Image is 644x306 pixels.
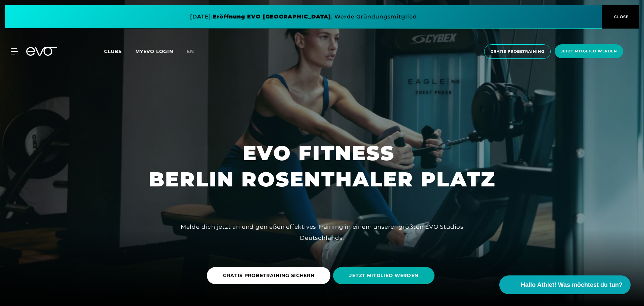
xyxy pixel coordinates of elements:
span: en [187,48,194,54]
button: Hallo Athlet! Was möchtest du tun? [499,275,631,294]
span: CLOSE [612,14,629,20]
a: JETZT MITGLIED WERDEN [333,262,437,289]
a: MYEVO LOGIN [135,48,173,54]
span: GRATIS PROBETRAINING SICHERN [223,272,315,279]
button: CLOSE [602,5,639,29]
a: Gratis Probetraining [482,44,553,59]
span: Gratis Probetraining [491,49,544,54]
a: Jetzt Mitglied werden [553,44,625,59]
h1: EVO FITNESS BERLIN ROSENTHALER PLATZ [149,140,496,192]
div: Melde dich jetzt an und genießen effektives Training in einem unserer größten EVO Studios Deutsch... [171,221,473,243]
span: Jetzt Mitglied werden [561,48,617,54]
span: Clubs [104,48,122,54]
a: GRATIS PROBETRAINING SICHERN [207,262,333,289]
a: Clubs [104,48,135,54]
span: Hallo Athlet! Was möchtest du tun? [521,280,623,290]
span: JETZT MITGLIED WERDEN [349,272,418,279]
a: en [187,48,202,55]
